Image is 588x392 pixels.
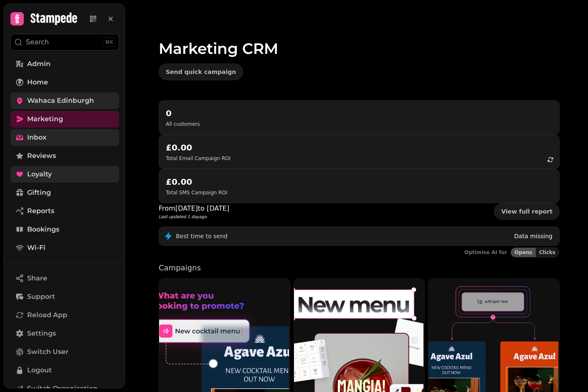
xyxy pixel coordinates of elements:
a: Home [10,74,119,91]
span: Wi-Fi [27,243,46,253]
button: Switch User [10,344,119,360]
button: Clicks [536,248,559,257]
button: Opens [511,248,536,257]
button: Support [10,288,119,305]
p: Optimise AI for [464,249,507,256]
span: Reviews [27,151,56,161]
div: ⌘K [103,38,115,47]
span: Opens [514,250,532,255]
button: Send quick campaign [159,64,243,80]
span: Gifting [27,188,51,198]
button: Logout [10,362,119,379]
button: Reload App [10,307,119,323]
span: Admin [27,59,51,69]
span: Switch User [27,347,68,357]
p: Campaigns [159,264,560,272]
span: Clicks [539,250,555,255]
h2: £0.00 [166,142,231,153]
button: refresh [543,153,558,167]
span: Support [27,292,55,302]
a: Loyalty [10,166,119,183]
span: Marketing [27,114,63,124]
h2: 0 [166,107,200,119]
a: Reports [10,203,119,219]
p: Data missing [514,232,553,240]
span: Reload App [27,310,67,320]
span: Wahaca Edinburgh [27,96,94,106]
a: Reviews [10,148,119,164]
a: Bookings [10,221,119,238]
p: From [DATE] to [DATE] [159,204,229,214]
p: Total SMS Campaign ROI [166,189,227,196]
span: Logout [27,365,52,375]
span: Reports [27,206,54,216]
a: Wahaca Edinburgh [10,92,119,109]
span: Loyalty [27,169,52,179]
span: Send quick campaign [166,69,236,75]
a: Inbox [10,129,119,146]
button: Search⌘K [10,34,119,51]
span: Home [27,77,48,87]
button: Share [10,270,119,287]
p: All customers [166,121,200,127]
span: Share [27,273,47,283]
p: Best time to send [176,232,228,240]
span: Bookings [27,224,59,234]
h2: £0.00 [166,176,227,188]
a: Wi-Fi [10,239,119,256]
p: Last updated 1 day ago [159,214,229,220]
span: Settings [27,328,56,339]
p: Search [26,37,49,47]
span: Inbox [27,132,46,143]
a: Gifting [10,184,119,201]
a: Admin [10,56,119,72]
p: Total Email Campaign ROI [166,155,231,162]
a: Marketing [10,111,119,127]
a: Settings [10,325,119,342]
a: View full report [494,203,560,220]
h1: Marketing CRM [159,20,560,57]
